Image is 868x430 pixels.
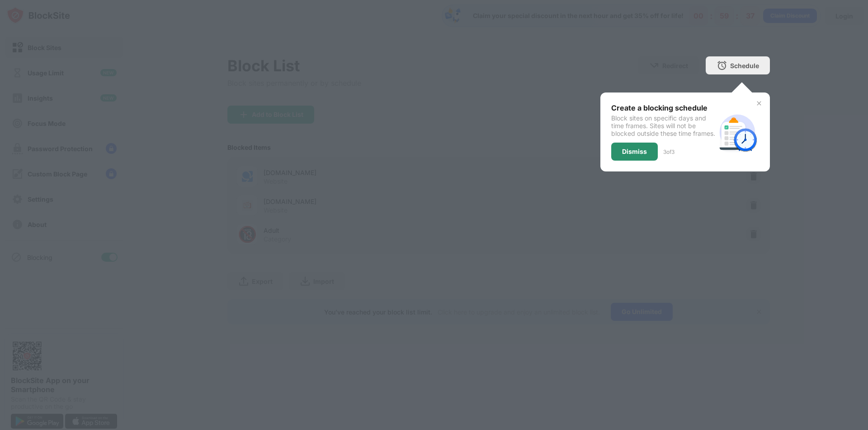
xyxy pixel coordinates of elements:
[755,100,763,107] img: x-button.svg
[716,111,759,154] img: schedule.svg
[611,103,716,112] div: Create a blocking schedule
[611,114,716,137] div: Block sites on specific days and time frames. Sites will not be blocked outside these time frames.
[730,62,759,69] div: Schedule
[663,148,675,155] div: 3 of 3
[622,148,647,155] div: Dismiss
